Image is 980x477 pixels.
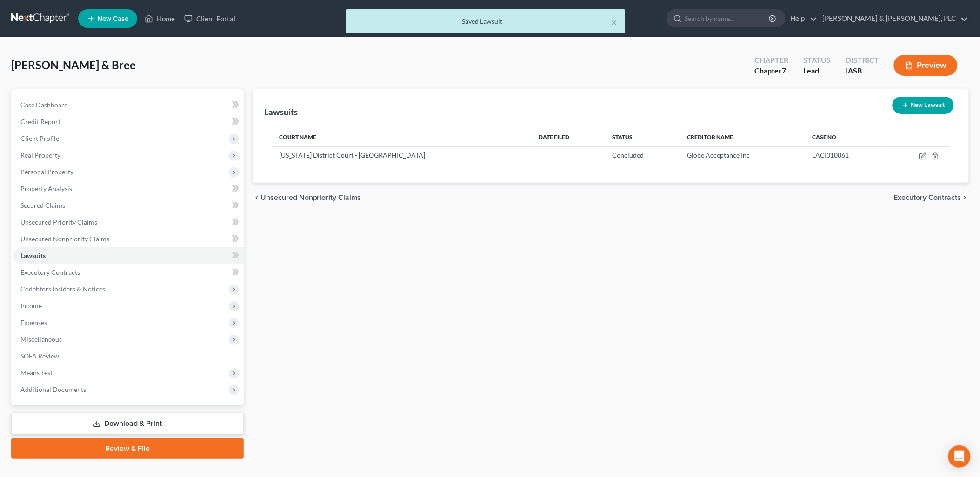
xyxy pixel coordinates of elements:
[279,151,426,159] span: [US_STATE] District Court - [GEOGRAPHIC_DATA]
[894,55,958,76] button: Preview
[20,118,60,126] span: Credit Report
[846,66,879,76] div: IASB
[13,264,244,281] a: Executory Contracts
[687,133,733,140] span: Creditor Name
[813,151,849,159] span: LACI010861
[20,285,105,293] span: Codebtors Insiders & Notices
[13,247,244,264] a: Lawsuits
[20,268,80,276] span: Executory Contracts
[539,133,570,140] span: Date Filed
[612,133,633,140] span: Status
[803,55,831,66] div: Status
[687,151,750,159] span: Globe Acceptance Inc
[754,55,788,66] div: Chapter
[13,97,244,113] a: Case Dashboard
[813,133,837,140] span: Case No
[13,113,244,130] a: Credit Report
[846,55,879,66] div: District
[20,352,59,360] span: SOFA Review
[20,385,86,393] span: Additional Documents
[260,194,361,201] span: Unsecured Nonpriority Claims
[279,133,316,140] span: Court Name
[20,335,62,343] span: Miscellaneous
[20,101,68,109] span: Case Dashboard
[264,106,298,118] div: Lawsuits
[894,194,961,201] span: Executory Contracts
[611,17,618,28] button: ×
[754,66,788,76] div: Chapter
[20,235,109,243] span: Unsecured Nonpriority Claims
[20,252,46,259] span: Lawsuits
[13,231,244,247] a: Unsecured Nonpriority Claims
[353,17,618,26] div: Saved Lawsuit
[13,180,244,197] a: Property Analysis
[20,302,42,310] span: Income
[11,413,244,435] a: Download & Print
[253,194,361,201] button: chevron_left Unsecured Nonpriority Claims
[20,369,53,377] span: Means Test
[11,438,244,459] a: Review & File
[20,151,60,159] span: Real Property
[894,194,969,201] button: Executory Contracts chevron_right
[20,168,73,176] span: Personal Property
[20,185,72,192] span: Property Analysis
[20,134,59,142] span: Client Profile
[13,214,244,231] a: Unsecured Priority Claims
[20,218,97,226] span: Unsecured Priority Claims
[11,58,136,72] span: [PERSON_NAME] & Bree
[13,348,244,364] a: SOFA Review
[20,201,65,209] span: Secured Claims
[20,318,47,326] span: Expenses
[961,194,969,201] i: chevron_right
[782,66,786,75] span: 7
[893,97,954,114] button: New Lawsuit
[612,151,644,159] span: Concluded
[803,66,831,76] div: Lead
[948,445,971,468] div: Open Intercom Messenger
[253,194,260,201] i: chevron_left
[13,197,244,214] a: Secured Claims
